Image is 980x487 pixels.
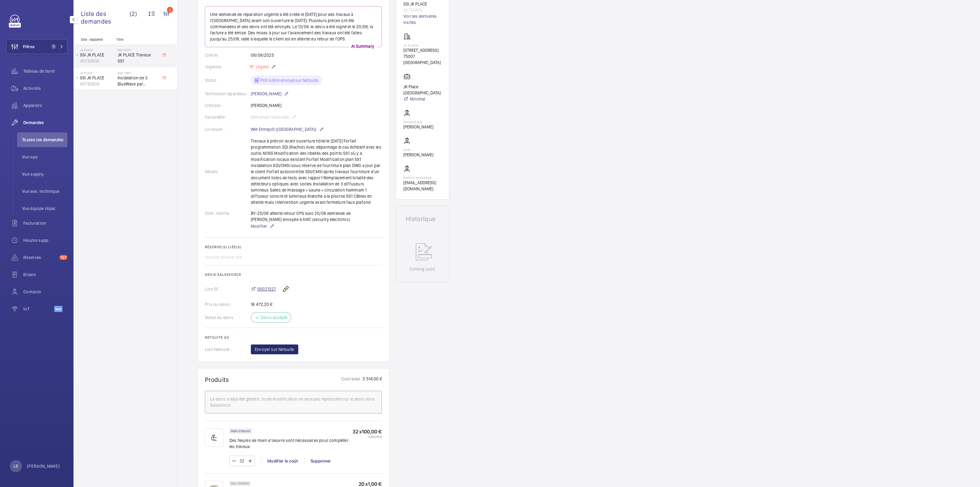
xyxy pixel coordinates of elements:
h2: R24-12601 [118,71,158,75]
p: Technicien [403,120,433,124]
a: 00021327 [251,286,276,292]
p: JK Place [GEOGRAPHIC_DATA] [403,84,442,96]
p: [PERSON_NAME] [403,152,433,158]
p: JK PLACE [80,71,115,75]
span: Demandes [23,120,67,126]
span: Modifier [251,223,267,229]
span: JK PLACE Travaux SS1 [118,52,158,64]
span: 127 [59,255,67,260]
span: Heures supp. [23,237,67,243]
p: 32 x 100,00 € [352,428,382,435]
span: Tableau de bord [23,68,67,74]
p: Titre [116,37,157,42]
div: Modifier le coût [261,458,304,464]
p: 45730835 [80,58,115,64]
div: Le devis a déjà été généré ; toute modification ne sera pas répercutée sur le devis dans Salesforce. [210,396,377,408]
h2: Devis Salesforce [205,272,382,277]
p: SKU 1008818 [231,482,249,485]
span: Contacts [23,289,67,295]
span: Facturation [23,220,67,226]
p: LB [13,463,18,469]
span: Urgent [254,64,269,69]
span: Activités [23,85,67,91]
span: Liste des demandes [81,10,130,25]
p: SSI JK PLACE [80,52,115,58]
span: IoT [23,306,54,312]
p: Supply manager [403,176,442,180]
p: Une demande de réparation urgente a été créée le [DATE] pour des travaux à l'[GEOGRAPHIC_DATA] av... [210,11,377,42]
p: [PERSON_NAME] [403,124,433,130]
p: JK PLACE [80,48,115,52]
span: Bilans [23,272,67,278]
p: 75007 [GEOGRAPHIC_DATA] [403,53,442,66]
span: Installation de 3 BlueWave par Sérénité [118,75,158,87]
p: 3 200,00 € [352,435,382,439]
p: Coming soon [409,266,435,272]
p: [EMAIL_ADDRESS][DOMAIN_NAME] [403,180,442,192]
span: Appareils [23,102,67,108]
span: Envoyer sur Netsuite [255,346,294,352]
a: Voir les dernières visites [403,13,442,25]
p: Coût total : [341,376,362,383]
span: Vue équipe répar. [22,205,67,211]
h2: R25-10717 [118,48,158,52]
p: Main d'oeuvre [231,430,250,432]
p: 45730835 [403,7,442,13]
h2: Netsuite SO [205,335,382,340]
p: [STREET_ADDRESS] [403,47,442,53]
span: Réserves [23,254,57,261]
span: Filtres [23,44,35,50]
p: [PERSON_NAME] [251,90,289,97]
p: [PERSON_NAME] [27,463,60,469]
h1: Produits [205,376,229,383]
img: muscle-sm.svg [205,428,223,447]
div: Supprimer [304,458,337,464]
p: WM Entrepôt ([GEOGRAPHIC_DATA]) [251,126,324,133]
p: Des heures de main d'oeuvre sont nécessaires pour compléter les travaux. [229,437,352,450]
button: Envoyer sur Netsuite [251,344,298,354]
p: Site - Appareil [73,37,114,42]
p: SSI JK PLACE [80,75,115,81]
p: SSI JK PLACE [403,1,442,7]
p: 45730835 [80,81,115,87]
span: Vue supply [22,171,67,177]
p: AI Summary [349,43,377,49]
h1: Historique [406,216,439,222]
p: JK PLACE [403,44,442,47]
span: Beta [54,306,62,312]
span: Toutes les demandes [22,137,67,143]
span: Vue ops [22,154,67,160]
span: 00021327 [257,286,276,292]
h2: Réserve(s) liée(s) [205,245,382,249]
p: CSM [403,148,433,152]
span: 1 [51,44,56,49]
a: Minimal [403,96,442,102]
p: 3 514,00 € [362,376,382,383]
button: Filtres1 [6,39,67,54]
span: Vue ass. technique [22,188,67,194]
